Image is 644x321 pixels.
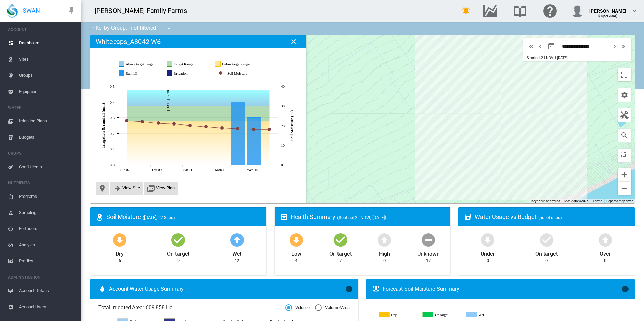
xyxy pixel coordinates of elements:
tspan: Soil Moisture (%) [290,110,294,141]
g: Rainfall Oct 14, 2025 0.4 [231,102,245,165]
circle: Soil Moisture Oct 15, 2025 18.081438591027453 [252,128,255,131]
span: Irrigation Plans [19,113,75,129]
md-radio-button: Volume [285,305,310,311]
div: Wet [232,248,242,258]
div: Under [481,248,495,258]
md-icon: icon-chevron-double-left [527,42,535,50]
tspan: 40 [281,84,285,88]
circle: Soil Moisture Oct 12, 2025 19.330936191027455 [205,125,207,128]
md-icon: icon-checkbox-marked-circle [539,231,555,248]
img: SWAN-Landscape-Logo-Colour-drop.png [7,4,18,18]
div: Low [291,248,301,258]
button: icon-map-marker [98,184,106,192]
span: ACCOUNT [8,24,75,35]
tspan: Tue 07 [120,168,130,172]
tspan: 0.3 [110,116,115,120]
button: Toggle fullscreen view [618,68,631,81]
circle: Soil Moisture Oct 09, 2025 21.045880191027454 [157,122,160,124]
span: ADMINISTRATION [8,272,75,283]
g: On target [423,312,461,318]
span: Sampling [19,205,75,221]
g: Below target range [215,61,256,67]
div: Water Usage vs Budget [475,213,629,221]
div: Dry [116,248,124,258]
tspan: Sat 11 [183,168,192,172]
md-icon: icon-menu-down [165,24,173,32]
div: 0 [545,258,548,264]
span: (Supervisor) [598,14,618,18]
md-icon: Click here for help [542,7,558,15]
div: 4 [295,258,297,264]
md-icon: icon-bell-ring [462,7,470,15]
md-icon: icon-magnify [620,131,629,139]
md-icon: icon-arrow-down-bold-circle [480,231,496,248]
div: [PERSON_NAME] Family Farms [95,6,193,15]
md-icon: icon-arrow-down-bold-circle [111,231,128,248]
button: icon-arrow-right-bold View Site [113,184,140,192]
span: Equipment [19,83,75,100]
md-icon: icon-chevron-right [611,42,618,50]
img: profile.jpg [571,4,584,17]
g: Target Range [167,61,208,67]
g: Irrigation [167,70,208,76]
md-icon: icon-minus-circle [420,231,437,248]
div: High [379,248,390,258]
tspan: 20 [281,124,285,128]
span: | [DATE] [555,56,567,60]
span: Budgets [19,129,75,145]
span: Programs [19,188,75,205]
tspan: 0 [281,163,283,167]
h2: Whitecaps_A8042-W6 [96,38,161,46]
div: On target [167,248,189,258]
md-icon: icon-information [621,285,629,293]
tspan: Mon 13 [215,168,227,172]
div: 17 [426,258,431,264]
div: Forecast Soil Moisture Summary [383,285,621,293]
div: Filter by Group: - not filtered - [86,22,178,35]
button: Zoom out [618,182,631,195]
span: Analytes [19,237,75,253]
md-icon: icon-select-all [620,151,629,159]
span: Sentinel-2 | NDVI [527,56,554,60]
tspan: 10 [281,143,285,147]
circle: Soil Moisture Oct 08, 2025 21.869833740193812 [141,120,144,123]
button: icon-chevron-right [610,42,619,50]
md-icon: icon-arrow-right-bold [113,184,121,192]
span: View Site [122,185,140,190]
button: icon-menu-down [162,22,175,35]
span: NUTRIENTS [8,178,75,188]
tspan: 30 [281,104,285,108]
g: Above target range [119,61,160,67]
span: CROPS [8,148,75,159]
span: Account Details [19,283,75,299]
button: Zoom in [618,168,631,181]
tspan: [DATE] 07:30 [166,90,170,111]
span: SWAN [23,6,40,15]
g: Soil Moisture [215,70,262,76]
span: (no. of sites) [538,215,562,220]
md-icon: icon-checkbox-marked-circle [170,231,186,248]
circle: Soil Moisture Oct 10, 2025 20.722040191027453 [173,122,175,125]
tspan: Irrigation & rainfall (mm) [101,103,106,148]
button: icon-chevron-left [536,42,544,50]
button: icon-calendar-multiple View Plan [147,184,175,192]
circle: Soil Moisture Oct 16, 2025 18.081438591027453 [268,128,271,131]
md-icon: icon-close [290,38,298,46]
button: icon-chevron-double-right [619,42,628,50]
g: Dry [379,312,417,318]
tspan: Thu 09 [151,168,162,172]
md-icon: icon-thermometer-lines [372,285,380,293]
div: On target [329,248,352,258]
md-icon: icon-pin [67,7,75,15]
span: Total Irrigated Area: 609.858 Ha [98,304,285,311]
button: icon-cog [618,88,631,102]
circle: Soil Moisture Oct 07, 2025 22.330546278617028 [125,119,128,122]
div: On target [535,248,557,258]
span: Dashboard [19,35,75,51]
circle: Soil Moisture Oct 13, 2025 18.790264191027454 [221,127,223,129]
md-icon: icon-information [345,285,353,293]
md-icon: icon-heart-box-outline [280,213,288,221]
md-icon: icon-arrow-down-bold-circle [288,231,304,248]
md-icon: icon-cog [620,91,629,99]
div: 0 [487,258,489,264]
